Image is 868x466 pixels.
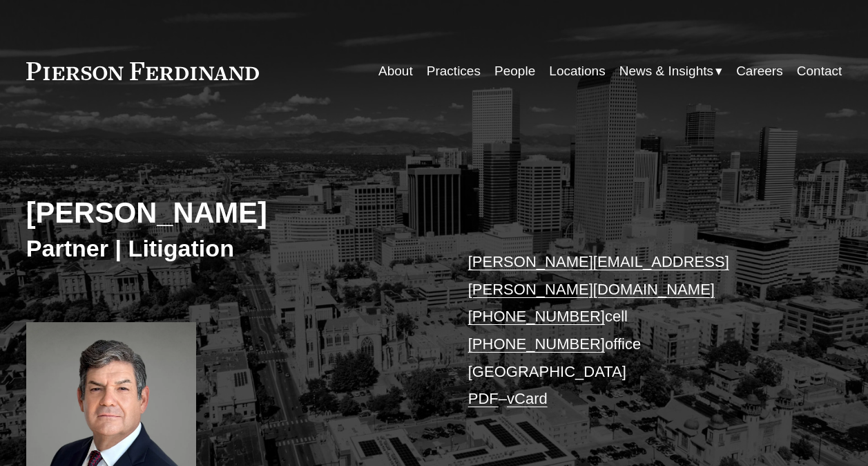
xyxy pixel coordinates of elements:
a: Careers [736,58,783,84]
a: People [494,58,535,84]
a: [PHONE_NUMBER] [468,308,605,325]
a: Practices [427,58,481,84]
p: cell office [GEOGRAPHIC_DATA] – [468,248,808,413]
a: [PERSON_NAME][EMAIL_ADDRESS][PERSON_NAME][DOMAIN_NAME] [468,253,729,298]
a: folder dropdown [619,58,722,84]
a: [PHONE_NUMBER] [468,335,605,353]
a: PDF [468,390,499,407]
a: Locations [549,58,605,84]
a: Contact [797,58,842,84]
a: vCard [507,390,548,407]
h3: Partner | Litigation [26,234,434,263]
h2: [PERSON_NAME] [26,196,434,230]
span: News & Insights [619,59,713,83]
a: About [378,58,413,84]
